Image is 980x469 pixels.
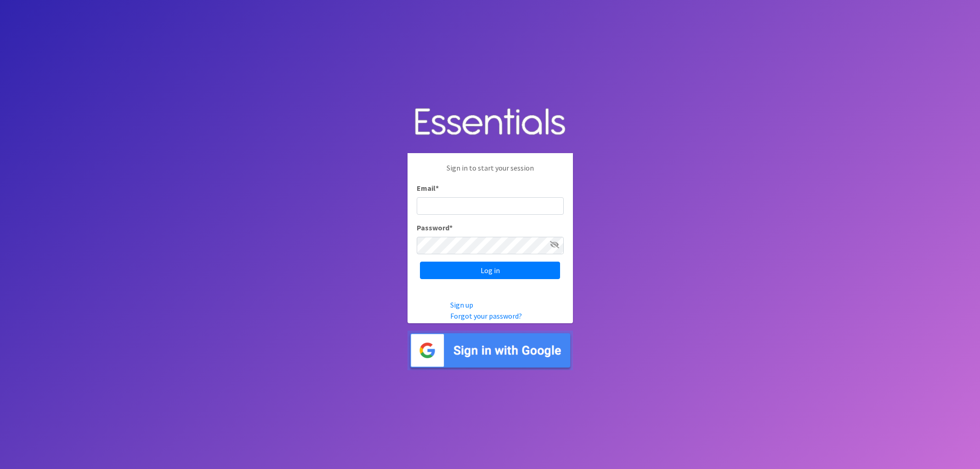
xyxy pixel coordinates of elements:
img: Human Essentials [408,99,573,146]
a: Sign up [450,300,473,309]
img: Sign in with Google [408,331,573,371]
a: Forgot your password? [450,311,522,320]
abbr: required [449,223,453,232]
label: Password [417,222,453,233]
label: Email [417,183,439,194]
p: Sign in to start your session [417,162,564,183]
input: Log in [420,262,560,279]
abbr: required [436,183,439,193]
